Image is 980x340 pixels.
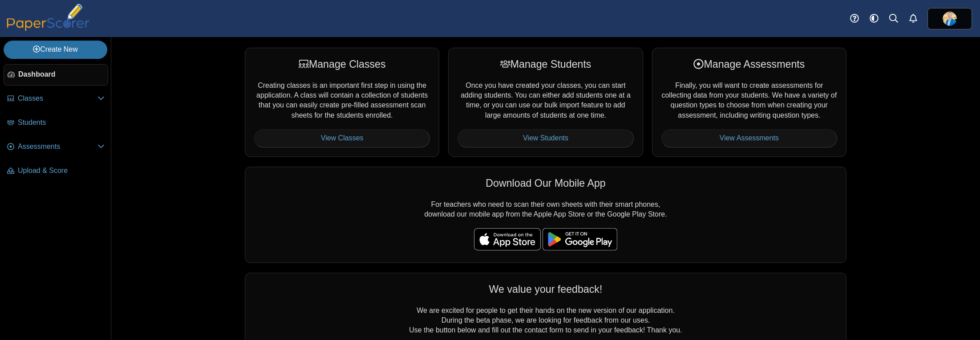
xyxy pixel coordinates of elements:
[18,70,104,79] span: Dashboard
[458,129,633,147] a: View Students
[4,41,107,58] a: Create New
[245,167,846,263] div: For teachers who need to scan their own sheets with their smart phones, download our mobile app f...
[254,176,837,190] div: Download Our Mobile App
[543,228,617,250] img: google-play-badge.png
[4,4,93,31] img: PaperScorer
[903,9,923,29] a: Alerts
[4,64,108,86] a: Dashboard
[4,112,108,134] a: Students
[4,25,93,32] a: PaperScorer
[661,129,837,147] a: View Assessments
[661,57,837,71] div: Manage Assessments
[18,166,105,176] span: Upload & Score
[474,228,541,250] img: apple-store-badge.svg
[4,160,108,182] a: Upload & Score
[245,48,439,156] div: Creating classes is an important first step in using the application. A class will contain a coll...
[4,136,108,158] a: Assessments
[18,94,97,103] span: Classes
[458,57,633,71] div: Manage Students
[448,48,643,156] div: Once you have created your classes, you can start adding students. You can either add students on...
[254,57,430,71] div: Manage Classes
[4,88,108,110] a: Classes
[927,8,972,29] a: ps.jrF02AmRZeRNgPWo
[254,282,837,296] div: We value your feedback!
[943,12,957,26] span: Travis McFarland
[652,48,846,156] div: Finally, you will want to create assessments for collecting data from your students. We have a va...
[18,118,105,127] span: Students
[18,142,97,152] span: Assessments
[943,12,957,26] img: ps.jrF02AmRZeRNgPWo
[254,129,430,147] a: View Classes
